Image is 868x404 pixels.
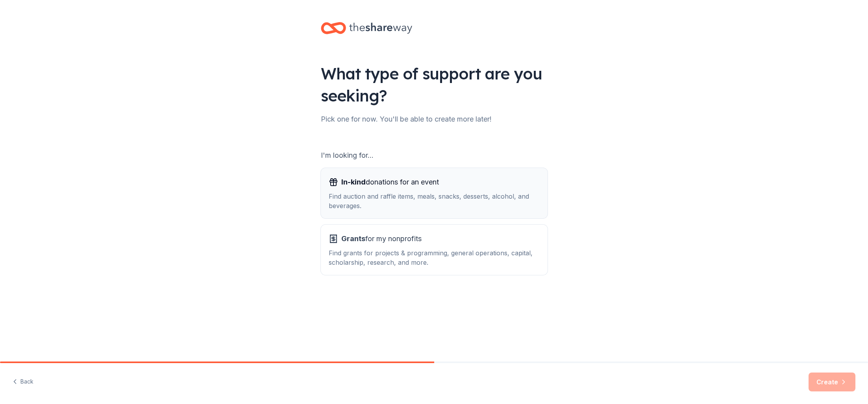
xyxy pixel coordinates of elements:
button: Grantsfor my nonprofitsFind grants for projects & programming, general operations, capital, schol... [321,225,548,275]
span: In-kind [341,178,366,186]
div: Find auction and raffle items, meals, snacks, desserts, alcohol, and beverages. [329,192,540,210]
span: Grants [341,234,365,243]
div: I'm looking for... [321,149,548,162]
span: for my nonprofits [341,232,422,245]
div: Find grants for projects & programming, general operations, capital, scholarship, research, and m... [329,248,540,267]
div: Pick one for now. You'll be able to create more later! [321,113,548,125]
button: In-kinddonations for an eventFind auction and raffle items, meals, snacks, desserts, alcohol, and... [321,168,548,218]
span: donations for an event [341,176,439,188]
div: What type of support are you seeking? [321,63,548,107]
button: Back [13,374,33,390]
